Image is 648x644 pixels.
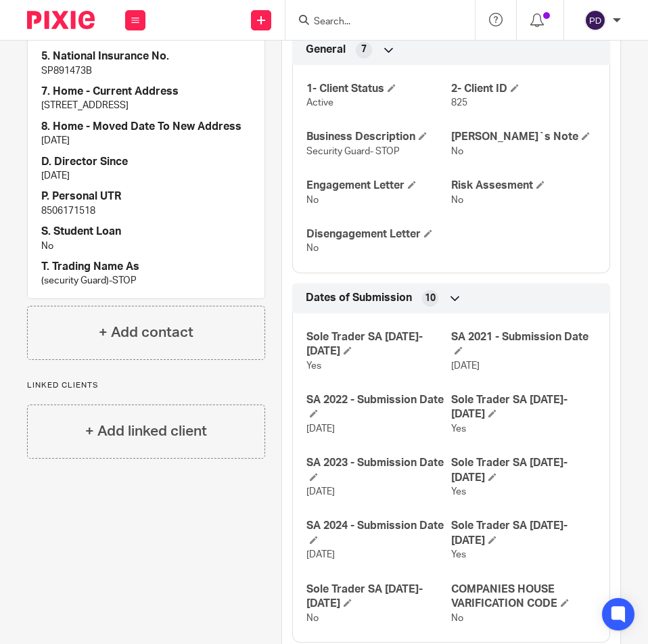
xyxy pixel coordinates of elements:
h4: 2- Client ID [451,82,596,96]
span: Yes [306,361,321,371]
h4: Sole Trader SA [DATE]-[DATE] [451,519,596,548]
input: Search [313,16,434,28]
h4: + Add linked client [85,421,207,442]
span: General [306,43,346,57]
h4: Sole Trader SA [DATE]-[DATE] [306,330,451,359]
h4: Sole Trader SA [DATE]-[DATE] [306,582,451,612]
h4: 7. Home - Current Address [41,85,251,99]
span: No [451,147,463,156]
span: 825 [451,98,467,108]
img: svg%3E [584,9,606,31]
span: 10 [425,292,436,305]
h4: Sole Trader SA [DATE]-[DATE] [451,393,596,422]
p: SP891473B [41,64,251,78]
p: No [41,239,251,253]
h4: SA 2024 - Submission Date [306,519,451,548]
span: Yes [451,424,466,434]
p: (security Guard)-STOP [41,274,251,287]
span: [DATE] [306,487,335,497]
h4: 1- Client Status [306,82,451,96]
span: [DATE] [306,550,335,559]
h4: COMPANIES HOUSE VARIFICATION CODE [451,582,596,612]
img: Pixie [27,11,95,29]
h4: SA 2022 - Submission Date [306,393,451,422]
span: 7 [361,43,367,56]
span: Dates of Submission [306,291,412,305]
h4: SA 2023 - Submission Date [306,456,451,485]
h4: Risk Assesment [451,179,596,193]
span: No [306,244,319,253]
h4: P. Personal UTR [41,189,251,204]
h4: S. Student Loan [41,225,251,239]
span: Yes [451,487,466,497]
p: Linked clients [27,380,265,391]
p: [DATE] [41,134,251,147]
h4: 5. National Insurance No. [41,49,251,64]
h4: [PERSON_NAME]`s Note [451,130,596,144]
h4: + Add contact [99,322,193,343]
span: Active [306,98,333,108]
span: No [306,195,319,205]
h4: Engagement Letter [306,179,451,193]
h4: D. Director Since [41,155,251,169]
h4: T. Trading Name As [41,260,251,274]
p: 8506171518 [41,204,251,218]
h4: SA 2021 - Submission Date [451,330,596,359]
span: No [451,195,463,205]
p: [STREET_ADDRESS] [41,99,251,112]
span: [DATE] [306,424,335,434]
span: [DATE] [451,361,480,371]
h4: Disengagement Letter [306,227,451,241]
span: Yes [451,550,466,559]
span: No [451,614,463,623]
h4: Business Description [306,130,451,144]
h4: Sole Trader SA [DATE]-[DATE] [451,456,596,485]
p: [DATE] [41,169,251,183]
span: No [306,614,319,623]
h4: 8. Home - Moved Date To New Address [41,120,251,134]
span: Security Guard- STOP [306,147,400,156]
